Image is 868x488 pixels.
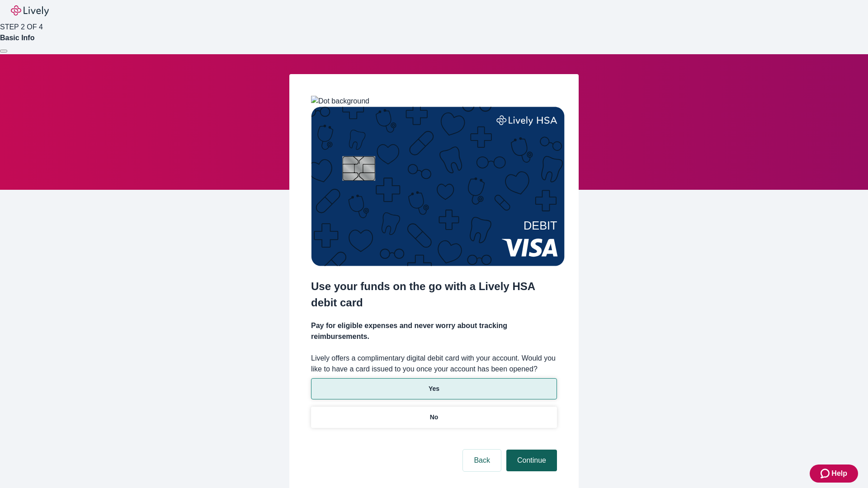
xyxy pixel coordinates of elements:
[821,468,831,479] svg: Zendesk support icon
[429,384,439,394] p: Yes
[311,407,557,428] button: No
[11,5,49,16] img: Lively
[311,96,369,107] img: Dot background
[430,413,439,422] p: No
[463,450,501,471] button: Back
[311,278,557,311] h2: Use your funds on the go with a Lively HSA debit card
[311,107,565,266] img: Debit card
[311,378,557,399] button: Yes
[506,450,557,471] button: Continue
[311,320,557,342] h4: Pay for eligible expenses and never worry about tracking reimbursements.
[831,468,847,479] span: Help
[311,353,557,375] label: Lively offers a complimentary digital debit card with your account. Would you like to have a card...
[810,465,858,483] button: Zendesk support iconHelp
